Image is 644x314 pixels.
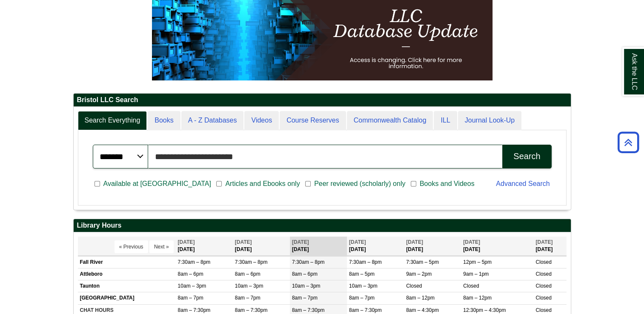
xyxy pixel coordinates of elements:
span: Available at [GEOGRAPHIC_DATA] [100,179,215,189]
span: 9am – 2pm [406,271,432,277]
span: 9am – 1pm [463,271,489,277]
input: Articles and Ebooks only [216,180,222,188]
span: 8am – 4:30pm [406,307,439,313]
span: 10am – 3pm [292,283,321,289]
a: Videos [244,111,279,130]
span: [DATE] [178,239,195,245]
span: [DATE] [349,239,366,245]
span: Closed [535,283,551,289]
span: Closed [535,295,551,301]
td: Fall River [78,256,176,268]
span: 8am – 5pm [349,271,375,277]
h2: Bristol LLC Search [74,94,571,107]
a: A - Z Databases [181,111,244,130]
a: Course Reserves [280,111,346,130]
th: [DATE] [176,237,233,256]
div: Search [513,151,540,161]
span: 8am – 7:30pm [178,307,211,313]
a: Search Everything [78,111,147,130]
a: Advanced Search [496,180,550,187]
input: Books and Videos [411,180,416,188]
th: [DATE] [404,237,461,256]
input: Peer reviewed (scholarly) only [305,180,311,188]
span: [DATE] [235,239,252,245]
span: 8am – 7pm [235,295,260,301]
span: 8am – 6pm [292,271,318,277]
span: 7:30am – 8pm [178,259,211,265]
span: 8am – 12pm [406,295,435,301]
span: Closed [535,259,551,265]
button: « Previous [114,240,148,253]
a: Commonwealth Catalog [347,111,433,130]
a: ILL [434,111,457,130]
th: [DATE] [461,237,533,256]
span: 8am – 7:30pm [235,307,268,313]
span: 8am – 7:30pm [349,307,382,313]
button: Search [502,145,551,168]
td: Taunton [78,280,176,292]
span: 8am – 7:30pm [292,307,325,313]
th: [DATE] [233,237,290,256]
span: 8am – 6pm [178,271,203,277]
span: 10am – 3pm [349,283,378,289]
span: Peer reviewed (scholarly) only [311,179,409,189]
span: 10am – 3pm [235,283,263,289]
span: 10am – 3pm [178,283,206,289]
span: [DATE] [463,239,480,245]
span: Closed [535,271,551,277]
span: 7:30am – 8pm [235,259,268,265]
td: [GEOGRAPHIC_DATA] [78,292,176,304]
span: 8am – 7pm [178,295,203,301]
span: 7:30am – 8pm [349,259,382,265]
th: [DATE] [533,237,566,256]
span: 12:30pm – 4:30pm [463,307,506,313]
th: [DATE] [347,237,404,256]
span: Closed [406,283,422,289]
span: 12pm – 5pm [463,259,492,265]
a: Books [148,111,180,130]
span: 7:30am – 8pm [292,259,325,265]
span: [DATE] [406,239,423,245]
span: Articles and Ebooks only [222,179,303,189]
button: Next » [149,240,174,253]
span: Books and Videos [416,179,478,189]
th: [DATE] [290,237,347,256]
td: Attleboro [78,268,176,280]
span: 8am – 12pm [463,295,492,301]
span: [DATE] [535,239,552,245]
h2: Library Hours [74,219,571,232]
span: 8am – 7pm [292,295,318,301]
span: 8am – 6pm [235,271,260,277]
a: Back to Top [615,137,642,148]
span: Closed [463,283,479,289]
a: Journal Look-Up [458,111,521,130]
span: 8am – 7pm [349,295,375,301]
span: [DATE] [292,239,309,245]
span: 7:30am – 5pm [406,259,439,265]
input: Available at [GEOGRAPHIC_DATA] [94,180,100,188]
span: Closed [535,307,551,313]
